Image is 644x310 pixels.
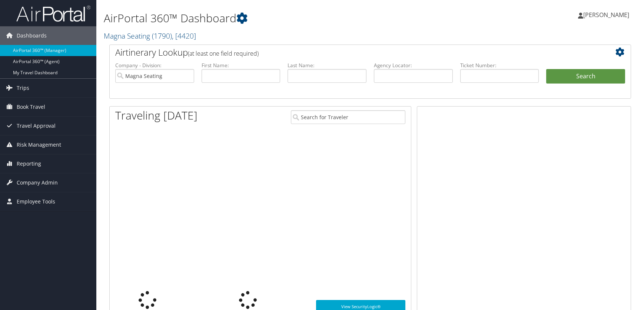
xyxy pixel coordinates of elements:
[188,49,259,58] span: (at least one field required)
[17,117,56,135] span: Travel Approval
[288,62,366,69] label: Last Name:
[460,62,539,69] label: Ticket Number:
[17,136,61,154] span: Risk Management
[578,4,637,26] a: [PERSON_NAME]
[583,11,629,19] span: [PERSON_NAME]
[17,173,58,192] span: Company Admin
[152,31,172,41] span: ( 1790 )
[17,154,41,173] span: Reporting
[115,108,197,123] h1: Traveling [DATE]
[202,62,280,69] label: First Name:
[17,192,55,211] span: Employee Tools
[104,10,459,26] h1: AirPortal 360™ Dashboard
[546,69,625,84] button: Search
[374,62,453,69] label: Agency Locator:
[104,31,196,41] a: Magna Seating
[17,79,29,97] span: Trips
[17,26,47,45] span: Dashboards
[172,31,196,41] span: , [ 4420 ]
[291,110,405,124] input: Search for Traveler
[16,5,90,22] img: airportal-logo.png
[17,98,45,116] span: Book Travel
[115,46,582,59] h2: Airtinerary Lookup
[115,62,194,69] label: Company - Division:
